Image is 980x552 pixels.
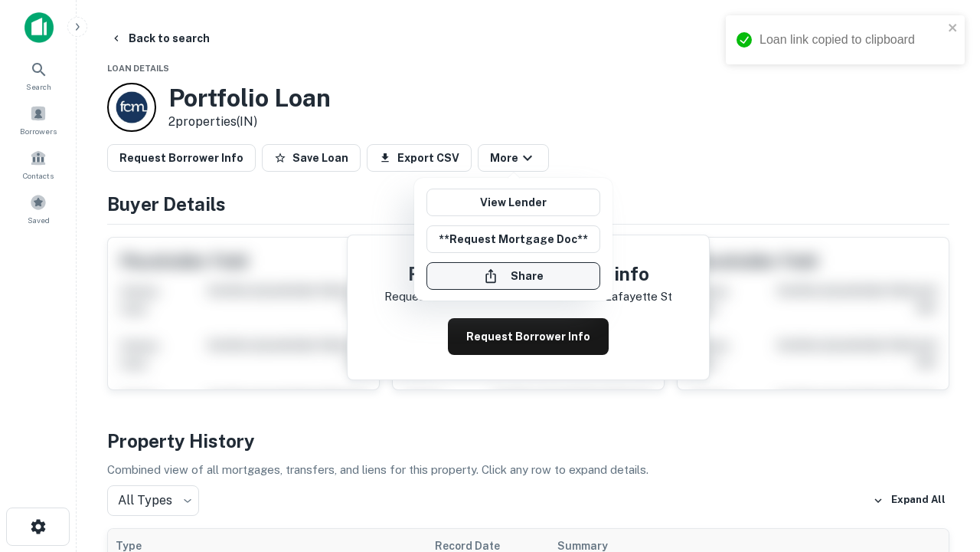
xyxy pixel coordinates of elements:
button: Share [426,262,600,290]
div: Loan link copied to clipboard [759,31,943,49]
iframe: Chat Widget [903,380,980,454]
button: close [948,21,959,36]
button: **Request Mortgage Doc** [426,225,600,253]
a: View Lender [426,189,600,216]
